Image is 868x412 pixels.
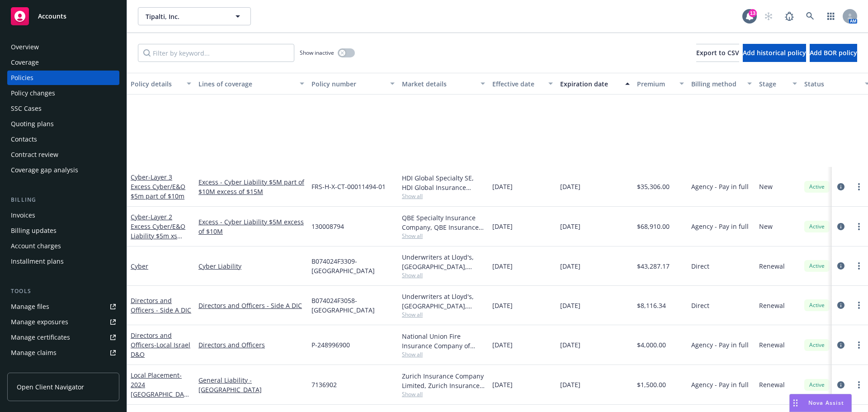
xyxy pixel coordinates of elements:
[7,208,119,223] a: Invoices
[131,341,190,359] span: - Local Israel D&O
[131,173,185,200] a: Cyber
[402,311,485,318] span: Show all
[11,101,42,116] div: SSC Cases
[691,222,749,231] span: Agency - Pay in full
[854,181,864,192] a: more
[11,71,33,85] div: Policies
[691,340,749,350] span: Agency - Pay in full
[7,346,119,360] a: Manage claims
[402,390,485,398] span: Show all
[11,346,57,360] div: Manage claims
[835,260,846,271] a: circleInformation
[489,73,557,95] button: Effective date
[146,12,224,21] span: Tipalti, Inc.
[195,73,308,95] button: Lines of coverage
[492,79,543,89] div: Effective date
[402,213,485,232] div: QBE Specialty Insurance Company, QBE Insurance Group
[637,79,674,89] div: Premium
[560,261,580,271] span: [DATE]
[835,379,846,390] a: circleInformation
[688,73,755,95] button: Billing method
[7,147,119,162] a: Contract review
[808,341,826,349] span: Active
[560,222,580,231] span: [DATE]
[808,262,826,270] span: Active
[492,380,513,389] span: [DATE]
[780,7,798,25] a: Report a Bug
[759,340,785,350] span: Renewal
[11,163,78,177] div: Coverage gap analysis
[759,380,785,389] span: Renewal
[7,71,119,85] a: Policies
[198,261,304,271] a: Cyber Liability
[11,40,39,54] div: Overview
[691,79,742,89] div: Billing method
[402,173,485,192] div: HDI Global Specialty SE, HDI Global Insurance Company, Falcon Risk Services
[557,73,633,95] button: Expiration date
[7,223,119,238] a: Billing updates
[198,177,304,196] a: Excess - Cyber Liability $5M part of $10M excess of $15M
[637,340,666,350] span: $4,000.00
[691,380,749,389] span: Agency - Pay in full
[743,48,806,57] span: Add historical policy
[11,299,49,314] div: Manage files
[198,340,304,350] a: Directors and Officers
[808,301,826,309] span: Active
[743,44,806,62] button: Add historical policy
[131,262,148,270] a: Cyber
[398,73,489,95] button: Market details
[131,371,188,408] a: Local Placement
[402,271,485,279] span: Show all
[696,48,739,57] span: Export to CSV
[11,315,68,329] div: Manage exposures
[804,79,859,89] div: Status
[402,331,485,350] div: National Union Fire Insurance Company of [GEOGRAPHIC_DATA], [GEOGRAPHIC_DATA], AIG
[835,181,846,192] a: circleInformation
[854,340,864,350] a: more
[402,292,485,311] div: Underwriters at Lloyd's, [GEOGRAPHIC_DATA], [PERSON_NAME] of London, Hub International Limited
[835,221,846,232] a: circleInformation
[127,73,195,95] button: Policy details
[11,330,70,345] div: Manage certificates
[808,381,826,389] span: Active
[759,301,785,310] span: Renewal
[198,217,304,236] a: Excess - Cyber Liability $5M excess of $10M
[11,55,39,70] div: Coverage
[560,380,580,389] span: [DATE]
[759,79,787,89] div: Stage
[755,73,801,95] button: Stage
[854,300,864,311] a: more
[11,223,57,238] div: Billing updates
[11,147,58,162] div: Contract review
[17,382,84,392] span: Open Client Navigator
[198,301,304,310] a: Directors and Officers - Side A DIC
[131,79,181,89] div: Policy details
[311,340,350,350] span: P-248996900
[402,252,485,271] div: Underwriters at Lloyd's, [GEOGRAPHIC_DATA], [PERSON_NAME] of London, Hub International Limited
[637,380,666,389] span: $1,500.00
[308,73,398,95] button: Policy number
[7,101,119,116] a: SSC Cases
[11,86,55,100] div: Policy changes
[637,301,666,310] span: $8,116.34
[138,7,251,25] button: Tipalti, Inc.
[7,361,119,375] a: Manage BORs
[810,44,857,62] button: Add BOR policy
[759,261,785,271] span: Renewal
[11,117,54,131] div: Quoting plans
[492,261,513,271] span: [DATE]
[7,195,119,204] div: Billing
[7,254,119,269] a: Installment plans
[7,163,119,177] a: Coverage gap analysis
[311,380,337,389] span: 7136902
[691,301,709,310] span: Direct
[7,299,119,314] a: Manage files
[637,182,670,191] span: $35,306.00
[11,239,61,253] div: Account charges
[131,213,185,250] span: - Layer 2 Excess Cyber/E&O Liability $5m xs $10m
[854,260,864,271] a: more
[560,182,580,191] span: [DATE]
[7,315,119,329] a: Manage exposures
[822,7,840,25] a: Switch app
